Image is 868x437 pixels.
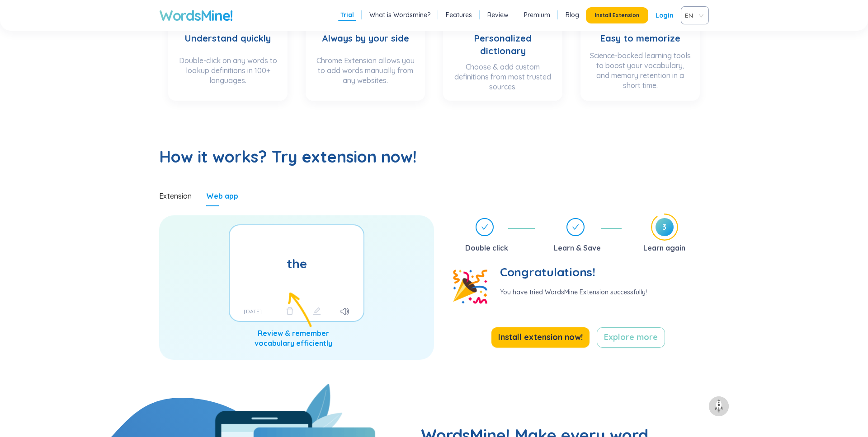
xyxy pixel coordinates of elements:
span: 3 [656,218,674,236]
h1: the [230,256,363,272]
a: Features [446,10,472,19]
div: Choose & add custom definitions from most trusted sources. [452,62,553,92]
div: Extension [159,191,192,201]
a: Premium [524,10,550,19]
img: to top [712,399,726,414]
a: Trial [340,10,354,19]
p: [DATE] [244,307,262,316]
span: Install Extension [595,12,639,19]
a: Blog [566,10,579,19]
span: check [572,223,579,231]
a: WordsMine! [159,6,233,24]
img: Congratulations [448,264,493,309]
a: What is Wordsmine? [369,10,430,19]
div: Learn again [643,241,685,255]
div: Double click [448,218,535,255]
span: Install extension now! [498,331,583,344]
h3: Personalized dictionary [452,14,553,57]
div: Double-click on any words to lookup definitions in 100+ languages. [177,56,278,92]
button: Install extension now! [491,327,590,348]
span: VIE [685,9,701,22]
h3: Always by your side [322,14,409,51]
h2: How it works? Try extension now! [159,146,709,167]
div: Double click [465,241,508,255]
a: Login [656,7,674,23]
div: Learn & Save [542,218,622,255]
button: Install Extension [586,7,648,23]
a: Review [487,10,509,19]
span: Explore more [604,331,658,344]
div: Learn & Save [554,241,601,255]
div: Web app [206,191,238,201]
h3: Understand quickly [185,14,271,51]
div: Chrome Extension allows you to add words manually from any websites. [315,56,416,92]
button: Explore more [597,327,665,348]
p: You have tried WordsMine Extension successfully! [500,288,647,297]
h4: Congratulations! [500,264,647,280]
div: Science-backed learning tools to boost your vocabulary, and memory retention in a short time. [590,51,691,92]
div: 3Learn again [629,218,709,255]
span: check [481,223,488,231]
